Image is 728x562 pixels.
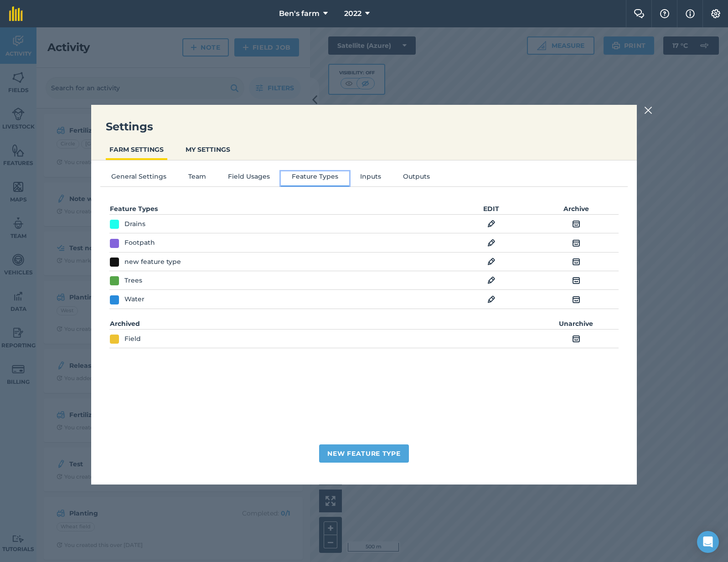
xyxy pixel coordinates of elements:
[109,215,449,233] td: Drains
[109,252,449,271] td: new feature type
[572,275,580,286] img: svg+xml;base64,PHN2ZyB4bWxucz0iaHR0cDovL3d3dy53My5vcmcvMjAwMC9zdmciIHdpZHRoPSIxOCIgaGVpZ2h0PSIyNC...
[100,171,177,185] button: General Settings
[109,318,534,330] th: Archived
[344,8,361,19] span: 2022
[487,237,496,248] img: svg+xml;base64,PHN2ZyB4bWxucz0iaHR0cDovL3d3dy53My5vcmcvMjAwMC9zdmciIHdpZHRoPSIxOCIgaGVpZ2h0PSIyNC...
[659,9,670,18] img: A question mark icon
[487,218,496,229] img: svg+xml;base64,PHN2ZyB4bWxucz0iaHR0cDovL3d3dy53My5vcmcvMjAwMC9zdmciIHdpZHRoPSIxOCIgaGVpZ2h0PSIyNC...
[319,444,408,463] button: New Feature Type
[109,233,449,252] td: Footpath
[487,294,496,305] img: svg+xml;base64,PHN2ZyB4bWxucz0iaHR0cDovL3d3dy53My5vcmcvMjAwMC9zdmciIHdpZHRoPSIxOCIgaGVpZ2h0PSIyNC...
[534,203,619,215] th: Archive
[392,171,441,185] button: Outputs
[177,171,217,185] button: Team
[572,333,580,344] img: svg+xml;base64,PHN2ZyB4bWxucz0iaHR0cDovL3d3dy53My5vcmcvMjAwMC9zdmciIHdpZHRoPSIxOCIgaGVpZ2h0PSIyNC...
[572,256,580,267] img: svg+xml;base64,PHN2ZyB4bWxucz0iaHR0cDovL3d3dy53My5vcmcvMjAwMC9zdmciIHdpZHRoPSIxOCIgaGVpZ2h0PSIyNC...
[710,9,721,18] img: A cog icon
[697,531,719,553] div: Open Intercom Messenger
[217,171,281,185] button: Field Usages
[572,237,580,248] img: svg+xml;base64,PHN2ZyB4bWxucz0iaHR0cDovL3d3dy53My5vcmcvMjAwMC9zdmciIHdpZHRoPSIxOCIgaGVpZ2h0PSIyNC...
[109,203,449,215] th: Feature Types
[109,290,449,309] td: Water
[572,294,580,305] img: svg+xml;base64,PHN2ZyB4bWxucz0iaHR0cDovL3d3dy53My5vcmcvMjAwMC9zdmciIHdpZHRoPSIxOCIgaGVpZ2h0PSIyNC...
[109,330,534,348] td: Field
[487,275,496,286] img: svg+xml;base64,PHN2ZyB4bWxucz0iaHR0cDovL3d3dy53My5vcmcvMjAwMC9zdmciIHdpZHRoPSIxOCIgaGVpZ2h0PSIyNC...
[281,171,349,185] button: Feature Types
[449,203,534,215] th: EDIT
[182,141,234,158] button: MY SETTINGS
[487,256,496,267] img: svg+xml;base64,PHN2ZyB4bWxucz0iaHR0cDovL3d3dy53My5vcmcvMjAwMC9zdmciIHdpZHRoPSIxOCIgaGVpZ2h0PSIyNC...
[91,119,637,134] h3: Settings
[9,6,23,21] img: fieldmargin Logo
[109,271,449,290] td: Trees
[634,9,645,18] img: Two speech bubbles overlapping with the left bubble in the forefront
[106,141,167,158] button: FARM SETTINGS
[534,318,619,330] th: Unarchive
[572,218,580,229] img: svg+xml;base64,PHN2ZyB4bWxucz0iaHR0cDovL3d3dy53My5vcmcvMjAwMC9zdmciIHdpZHRoPSIxOCIgaGVpZ2h0PSIyNC...
[644,105,652,116] img: svg+xml;base64,PHN2ZyB4bWxucz0iaHR0cDovL3d3dy53My5vcmcvMjAwMC9zdmciIHdpZHRoPSIyMiIgaGVpZ2h0PSIzMC...
[279,8,320,19] span: Ben's farm
[686,8,695,19] img: svg+xml;base64,PHN2ZyB4bWxucz0iaHR0cDovL3d3dy53My5vcmcvMjAwMC9zdmciIHdpZHRoPSIxNyIgaGVpZ2h0PSIxNy...
[349,171,392,185] button: Inputs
